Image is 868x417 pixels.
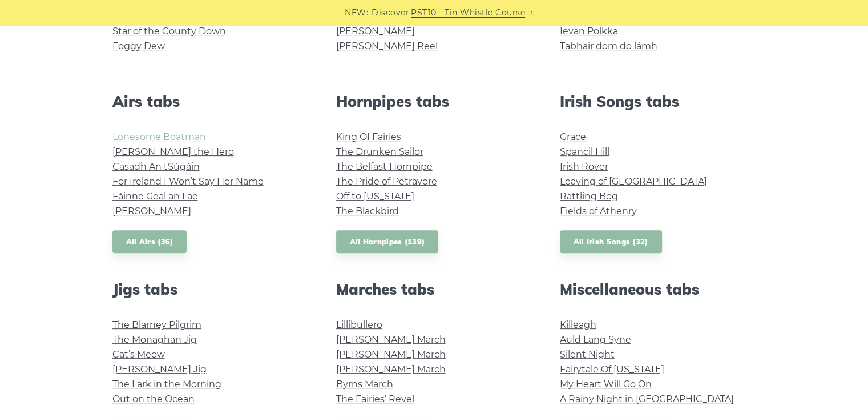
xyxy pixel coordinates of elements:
a: Out on the Ocean [112,394,195,404]
a: [PERSON_NAME] Jig [112,364,207,375]
a: Fairytale Of [US_STATE] [560,364,664,375]
a: All Irish Songs (32) [560,230,662,254]
a: Foggy Dew [112,41,165,51]
a: The Pride of Petravore [336,176,437,187]
a: Lonesome Boatman [112,131,206,142]
a: Silent Night [560,349,615,360]
a: Star of the County Down [112,26,226,37]
a: Byrns March [336,379,393,390]
a: PST10 - Tin Whistle Course [411,6,525,19]
a: All Hornpipes (139) [336,230,439,254]
a: Leaving of [GEOGRAPHIC_DATA] [560,176,707,187]
a: A Rainy Night in [GEOGRAPHIC_DATA] [560,394,734,404]
a: Cat’s Meow [112,349,165,360]
a: [PERSON_NAME] [112,206,191,216]
h2: Airs tabs [112,93,309,110]
a: [PERSON_NAME] March [336,349,446,360]
a: [PERSON_NAME] [336,26,415,37]
a: Auld Lang Syne [560,334,631,345]
a: Grace [560,131,586,142]
span: Discover [372,6,409,19]
a: [PERSON_NAME] the Hero [112,146,234,157]
a: The Belfast Hornpipe [336,161,433,172]
a: Rattling Bog [560,191,618,202]
h2: Irish Songs tabs [560,93,756,110]
a: For Ireland I Won’t Say Her Name [112,176,264,187]
a: The Blackbird [336,206,399,216]
a: [PERSON_NAME] Reel [336,41,438,51]
a: Casadh An tSúgáin [112,161,200,172]
a: My Heart Will Go On [560,379,652,390]
a: Killeagh [560,319,596,330]
a: Spancil Hill [560,146,609,157]
a: The Monaghan Jig [112,334,197,345]
a: The Blarney Pilgrim [112,319,201,330]
a: All Airs (36) [112,230,187,254]
h2: Marches tabs [336,280,532,298]
h2: Miscellaneous tabs [560,280,756,298]
a: Fáinne Geal an Lae [112,191,198,202]
a: The Fairies’ Revel [336,394,414,404]
a: King Of Fairies [336,131,401,142]
a: Ievan Polkka [560,26,618,37]
a: Off to [US_STATE] [336,191,414,202]
a: Fields of Athenry [560,206,637,216]
a: The Lark in the Morning [112,379,221,390]
a: Tabhair dom do lámh [560,41,657,51]
a: The Drunken Sailor [336,146,423,157]
a: Lillibullero [336,319,382,330]
span: NEW: [345,6,368,19]
a: Irish Rover [560,161,608,172]
a: [PERSON_NAME] March [336,364,446,375]
h2: Jigs tabs [112,280,309,298]
a: [PERSON_NAME] March [336,334,446,345]
h2: Hornpipes tabs [336,93,532,110]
